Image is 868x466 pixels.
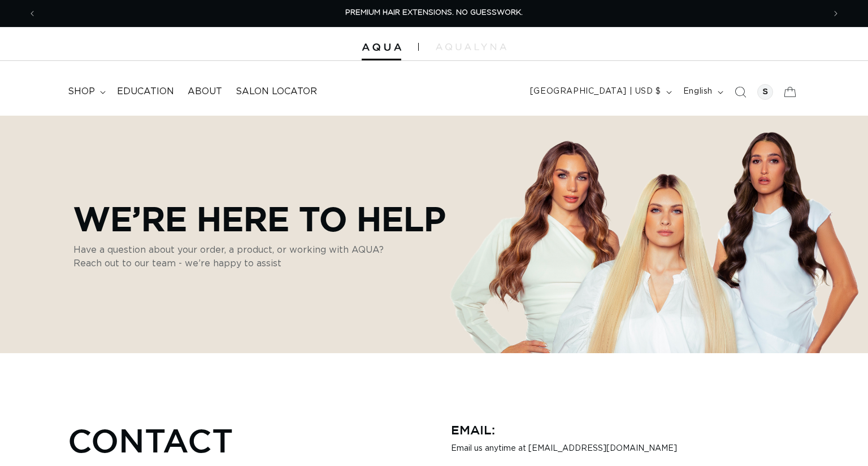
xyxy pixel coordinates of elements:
[683,86,713,98] span: English
[530,86,661,98] span: [GEOGRAPHIC_DATA] | USD $
[451,421,800,439] h3: Email:
[362,43,401,51] img: Aqua Hair Extensions
[823,3,848,24] button: Next announcement
[117,86,174,98] span: Education
[73,199,446,238] p: We’re Here to Help
[73,243,401,270] p: Have a question about your order, a product, or working with AQUA? Reach out to our team - we’re ...
[68,86,95,98] span: shop
[181,79,229,104] a: About
[236,86,317,98] span: Salon Locator
[188,86,222,98] span: About
[436,43,506,50] img: aqualyna.com
[345,9,523,16] span: PREMIUM HAIR EXTENSIONS. NO GUESSWORK.
[61,79,110,104] summary: shop
[229,79,324,104] a: Salon Locator
[728,80,753,104] summary: Search
[110,79,181,104] a: Education
[20,3,45,24] button: Previous announcement
[676,81,728,103] button: English
[523,81,676,103] button: [GEOGRAPHIC_DATA] | USD $
[451,443,800,454] p: Email us anytime at [EMAIL_ADDRESS][DOMAIN_NAME]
